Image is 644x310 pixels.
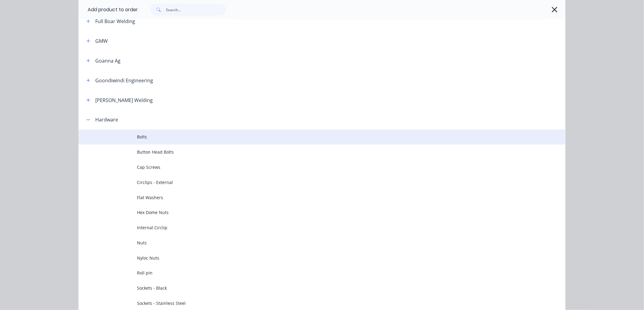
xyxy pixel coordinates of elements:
div: Goondiwindi Engineering [95,77,153,84]
div: [PERSON_NAME] Welding [95,97,153,104]
div: Goanna Ag [95,57,121,64]
span: Flat Washers [137,195,480,201]
span: Nyloc Nuts [137,255,480,261]
span: Internal Circlip [137,225,480,231]
div: Hardware [95,116,118,124]
div: Full Boar Welding [95,18,135,25]
input: Search... [166,4,226,16]
span: Cap Screws [137,164,480,171]
span: Roll pin [137,270,480,276]
span: Nuts [137,240,480,246]
span: Circlips - External [137,179,480,186]
span: Hex Dome Nuts [137,210,480,216]
div: GMW [95,37,108,45]
span: Bolts [137,134,480,140]
span: Button Head Bolts [137,149,480,155]
span: Sockets - Stainless Steel [137,300,480,307]
span: Sockets - Black [137,285,480,291]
